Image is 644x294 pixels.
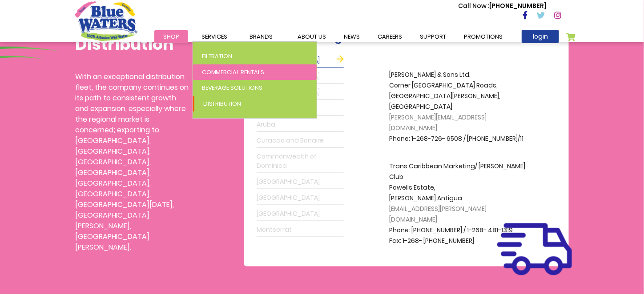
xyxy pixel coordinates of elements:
a: [GEOGRAPHIC_DATA] [257,191,344,205]
p: With an exceptional distribution fleet, the company continues on its path to consistent growth an... [75,72,189,253]
h1: Distribution [75,35,189,54]
a: Commonwealth of Dominica [257,150,344,173]
a: careers [369,30,411,43]
a: login [522,30,559,43]
p: [PHONE_NUMBER] [458,1,547,11]
span: Call Now : [458,1,489,10]
a: store logo [75,1,137,40]
span: Commercial Rentals [202,68,265,76]
a: Montserrat [257,223,344,237]
a: support [411,30,455,43]
a: Curacao and Bonaire [257,134,344,148]
span: Distribution [203,99,241,108]
span: Beverage Solutions [202,83,263,92]
a: Promotions [455,30,511,43]
a: Aruba [257,118,344,132]
p: [PERSON_NAME] & Sons Ltd. Corner [GEOGRAPHIC_DATA] Roads, [GEOGRAPHIC_DATA][PERSON_NAME], [GEOGRA... [389,70,531,144]
a: News [335,30,369,43]
a: [GEOGRAPHIC_DATA] [257,175,344,189]
p: Trans Caribbean Marketing/ [PERSON_NAME] Club Powells Estate, [PERSON_NAME] Antigua Phone: [PHONE... [389,161,531,246]
span: [PERSON_NAME][EMAIL_ADDRESS][DOMAIN_NAME] [389,113,487,132]
span: Filtration [202,52,233,60]
span: Services [201,32,227,41]
a: about us [289,30,335,43]
a: [GEOGRAPHIC_DATA] [257,207,344,221]
span: [EMAIL_ADDRESS][PERSON_NAME][DOMAIN_NAME] [389,204,487,224]
span: Brands [250,32,273,41]
span: Shop [163,32,179,41]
